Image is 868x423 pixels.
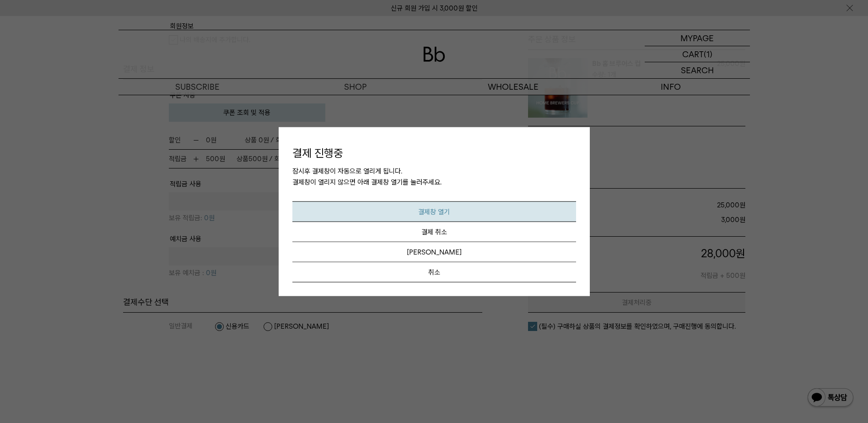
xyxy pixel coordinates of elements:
p: 잠시후 결제창이 자동으로 열리게 됩니다. 결제창이 열리지 않으면 아래 결제창 열기를 눌러주세요. [292,165,576,201]
em: 결제창 열기 [418,207,450,216]
button: 취소 [292,262,576,282]
em: 결제 취소 [421,228,447,236]
button: 결제창 열기 [292,201,576,222]
h4: 결제 진행중 [292,146,576,161]
em: [PERSON_NAME] [407,248,462,256]
a: [PERSON_NAME] [292,242,576,262]
a: 결제 취소 [292,222,576,242]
